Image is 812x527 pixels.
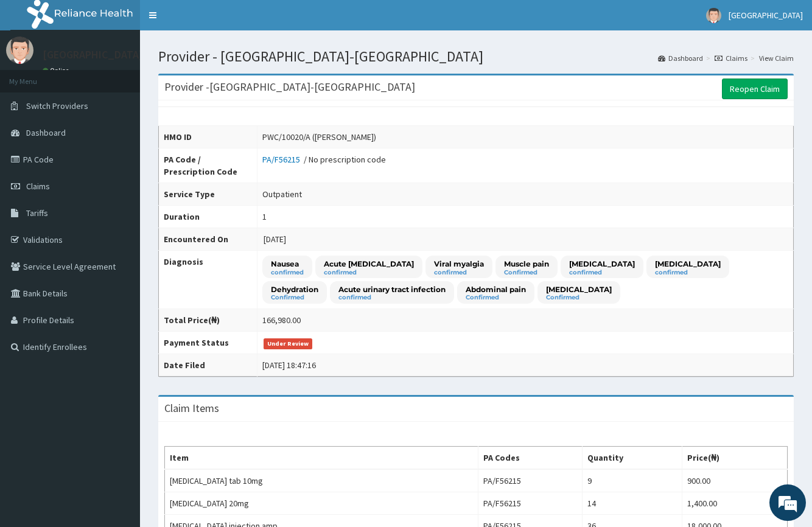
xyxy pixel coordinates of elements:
div: 166,980.00 [262,314,301,326]
td: PA/F56215 [478,492,582,515]
th: PA Codes [478,447,582,470]
th: HMO ID [159,126,257,148]
td: 14 [582,492,682,515]
th: Duration [159,206,257,228]
a: Dashboard [658,53,703,63]
p: Dehydration [271,284,318,295]
span: [GEOGRAPHIC_DATA] [729,10,803,21]
small: confirmed [271,270,304,276]
span: Claims [26,181,50,192]
small: confirmed [338,295,446,301]
p: Nausea [271,259,304,269]
th: Quantity [582,447,682,470]
span: Tariffs [26,208,48,218]
span: Switch Providers [26,100,88,111]
small: confirmed [324,270,414,276]
small: Confirmed [271,295,318,301]
div: [DATE] 18:47:16 [262,359,316,371]
small: confirmed [569,270,635,276]
p: Muscle pain [504,259,549,269]
div: Outpatient [262,188,302,200]
p: Abdominal pain [466,284,526,295]
small: Confirmed [504,270,549,276]
a: PA/F56215 [262,154,304,165]
span: Under Review [264,338,313,349]
h3: Claim Items [164,403,219,414]
a: Reopen Claim [722,79,788,99]
th: Diagnosis [159,251,257,309]
p: Acute [MEDICAL_DATA] [324,259,414,269]
h1: Provider - [GEOGRAPHIC_DATA]-[GEOGRAPHIC_DATA] [158,49,794,65]
p: [MEDICAL_DATA] [655,259,721,269]
small: Confirmed [466,295,526,301]
th: Price(₦) [682,447,787,470]
th: Service Type [159,183,257,206]
small: confirmed [434,270,484,276]
th: Date Filed [159,354,257,377]
p: Acute urinary tract infection [338,284,446,295]
h3: Provider - [GEOGRAPHIC_DATA]-[GEOGRAPHIC_DATA] [164,82,415,92]
span: [DATE] [264,234,286,245]
p: [MEDICAL_DATA] [569,259,635,269]
th: Total Price(₦) [159,309,257,332]
div: PWC/10020/A ([PERSON_NAME]) [262,131,376,143]
td: 9 [582,469,682,492]
p: [GEOGRAPHIC_DATA] [43,49,143,60]
p: [MEDICAL_DATA] [546,284,612,295]
th: Encountered On [159,228,257,251]
small: confirmed [655,270,721,276]
a: Claims [715,53,747,63]
td: 1,400.00 [682,492,787,515]
td: PA/F56215 [478,469,582,492]
td: 900.00 [682,469,787,492]
td: [MEDICAL_DATA] 20mg [165,492,478,515]
p: Viral myalgia [434,259,484,269]
a: View Claim [759,53,794,63]
img: User Image [6,37,33,64]
th: Payment Status [159,332,257,354]
div: 1 [262,211,267,223]
th: PA Code / Prescription Code [159,148,257,183]
img: User Image [706,8,721,23]
small: Confirmed [546,295,612,301]
a: Online [43,66,72,75]
div: / No prescription code [262,153,386,166]
td: [MEDICAL_DATA] tab 10mg [165,469,478,492]
span: Dashboard [26,127,66,138]
th: Item [165,447,478,470]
